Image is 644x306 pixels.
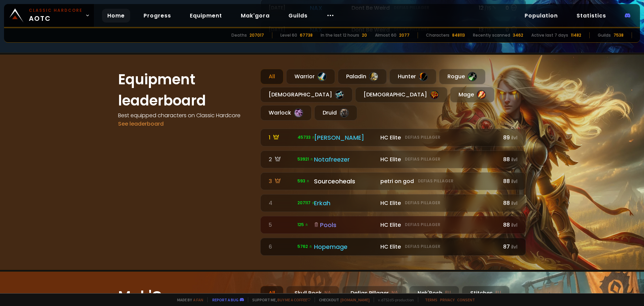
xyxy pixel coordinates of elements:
[391,290,398,296] small: NA
[405,222,440,228] small: Defias Pillager
[418,178,453,184] small: Defias Pillager
[4,4,94,27] a: Classic HardcoreAOTC
[321,32,359,38] div: In the last 12 hours
[193,297,203,302] a: a fan
[212,297,238,302] a: Report a bug
[29,7,83,13] small: Classic Hardcore
[511,157,518,163] small: ilvl
[260,172,526,190] a: 3 593 Sourceoheals petri on godDefias Pillager88ilvl
[260,69,283,84] div: All
[450,87,494,102] div: Mage
[405,156,440,162] small: Defias Pillager
[269,177,293,185] div: 3
[298,244,313,250] span: 5762
[286,69,335,84] div: Warrior
[102,9,130,23] a: Home
[511,244,518,250] small: ilvl
[355,87,447,102] div: [DEMOGRAPHIC_DATA]
[260,286,283,300] div: All
[298,222,309,228] span: 125
[519,9,563,23] a: Population
[405,244,440,250] small: Defias Pillager
[314,105,357,121] div: Druid
[425,297,437,302] a: Terms
[598,32,611,38] div: Guilds
[440,297,454,302] a: Privacy
[405,200,440,206] small: Defias Pillager
[260,129,526,146] a: 1 45733 [PERSON_NAME] HC EliteDefias Pillager89ilvl
[380,133,496,142] div: HC Elite
[405,134,440,140] small: Defias Pillager
[495,290,501,296] small: EU
[173,297,203,302] span: Made by
[260,194,526,212] a: 4 207117 Erkah HC EliteDefias Pillager88ilvl
[248,297,311,302] span: Support me,
[118,69,252,111] h1: Equipment leaderboard
[235,9,275,23] a: Mak'gora
[380,177,496,185] div: petri on god
[500,243,518,251] div: 87
[399,32,410,38] div: 2077
[426,32,449,38] div: Characters
[298,178,310,184] span: 593
[314,177,376,186] div: Sourceoheals
[409,286,459,300] div: Nek'Rosh
[260,87,353,102] div: [DEMOGRAPHIC_DATA]
[314,242,376,251] div: Hopemage
[613,32,624,38] div: 7538
[260,216,526,234] a: 5 125 Pools HC EliteDefias Pillager88ilvl
[500,155,518,164] div: 88
[118,120,164,128] a: See leaderboard
[260,105,312,121] div: Warlock
[511,135,518,141] small: ilvl
[457,297,475,302] a: Consent
[462,286,509,300] div: Stitches
[380,199,496,207] div: HC Elite
[300,32,313,38] div: 67738
[571,32,581,38] div: 11482
[283,9,313,23] a: Guilds
[269,221,293,229] div: 5
[277,297,311,302] a: Buy me a coffee
[513,32,523,38] div: 3462
[298,200,315,206] span: 207117
[231,32,247,38] div: Deaths
[314,199,376,208] div: Erkah
[380,243,496,251] div: HC Elite
[269,243,293,251] div: 6
[314,155,376,164] div: Notafreezer
[380,221,496,229] div: HC Elite
[439,69,485,84] div: Rogue
[340,297,370,302] a: [DOMAIN_NAME]
[375,32,396,38] div: Almost 60
[380,155,496,164] div: HC Elite
[314,220,376,229] div: Pools
[342,286,407,300] div: Defias Pillager
[452,32,465,38] div: 848113
[324,290,331,296] small: NA
[500,177,518,185] div: 88
[269,155,293,164] div: 2
[269,133,293,142] div: 1
[260,150,526,168] a: 2 53921 Notafreezer HC EliteDefias Pillager88ilvl
[389,69,436,84] div: Hunter
[314,133,376,142] div: [PERSON_NAME]
[511,178,518,185] small: ilvl
[260,238,526,256] a: 6 5762 Hopemage HC EliteDefias Pillager87ilvl
[286,286,339,300] div: Skull Rock
[362,32,367,38] div: 20
[374,297,414,302] span: v. d752d5 - production
[500,133,518,142] div: 89
[184,9,227,23] a: Equipment
[511,222,518,228] small: ilvl
[500,221,518,229] div: 88
[571,9,611,23] a: Statistics
[298,134,315,140] span: 45733
[315,297,370,302] span: Checkout
[138,9,176,23] a: Progress
[531,32,568,38] div: Active last 7 days
[511,200,518,207] small: ilvl
[29,7,83,24] span: AOTC
[500,199,518,207] div: 88
[250,32,264,38] div: 207017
